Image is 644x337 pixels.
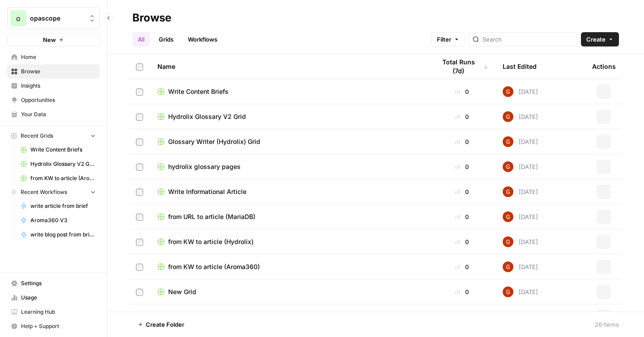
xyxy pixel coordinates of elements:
div: 0 [436,187,488,196]
button: Help + Support [7,319,100,333]
a: Write Content Briefs [157,87,421,96]
span: write article from brief [30,202,96,210]
img: pobvtkb4t1czagu00cqquhmopsq1 [503,286,513,297]
a: write article from brief [17,199,100,213]
div: 26 Items [595,320,619,329]
a: from URL to article (MariaDB) [157,212,421,221]
div: Browse [132,11,171,25]
button: Recent Grids [7,129,100,143]
a: Home [7,50,100,64]
div: [DATE] [503,261,538,272]
button: Filter [431,32,465,46]
a: Opportunities [7,93,100,107]
img: pobvtkb4t1czagu00cqquhmopsq1 [503,111,513,122]
span: Write Informational Article [168,187,246,196]
button: Create Folder [132,317,190,332]
a: Workflows [182,32,223,46]
span: New [43,35,56,44]
span: write blog post from brief (Aroma360) [30,231,96,239]
a: Hydrolix Glossary V2 Grid [17,157,100,171]
img: pobvtkb4t1czagu00cqquhmopsq1 [503,211,513,222]
span: Create [586,35,606,44]
img: pobvtkb4t1czagu00cqquhmopsq1 [503,161,513,172]
span: Filter [437,35,451,44]
a: from KW to article (Aroma360) [157,262,421,271]
div: [DATE] [503,186,538,197]
img: pobvtkb4t1czagu00cqquhmopsq1 [503,261,513,272]
a: Your Data [7,107,100,122]
input: Search [483,35,573,44]
img: pobvtkb4t1czagu00cqquhmopsq1 [503,312,513,322]
span: hydrolix glossary pages [168,162,241,171]
a: Glossary Writer (Hydrolix) Grid [157,137,421,146]
img: pobvtkb4t1czagu00cqquhmopsq1 [503,86,513,97]
div: 0 [436,162,488,171]
span: New Grid [168,287,196,296]
div: [DATE] [503,111,538,122]
span: Create Folder [146,320,184,329]
div: 0 [436,112,488,121]
a: Hydrolix Glossary V2 Grid [157,112,421,121]
a: Browse [7,64,100,79]
span: Browse [21,67,96,76]
span: Hydrolix Glossary V2 Grid [30,160,96,168]
div: [DATE] [503,236,538,247]
div: 0 [436,237,488,246]
div: 0 [436,87,488,96]
span: Learning Hub [21,308,96,316]
div: [DATE] [503,211,538,222]
span: Usage [21,294,96,302]
span: Write Content Briefs [168,87,229,96]
a: Grids [153,32,179,46]
div: 0 [436,212,488,221]
span: from KW to article (Aroma360) [168,262,260,271]
div: 0 [436,137,488,146]
div: Actions [592,54,616,79]
div: Total Runs (7d) [436,54,488,79]
a: Aroma360 V3 [17,213,100,227]
div: 0 [436,262,488,271]
span: Opportunities [21,96,96,104]
a: write blog post from brief (Aroma360) [17,227,100,242]
div: Name [157,54,421,79]
div: 0 [436,287,488,296]
span: Hydrolix Glossary V2 Grid [168,112,246,121]
span: Glossary Writer (Hydrolix) Grid [168,137,260,146]
img: pobvtkb4t1czagu00cqquhmopsq1 [503,236,513,247]
a: New Grid [157,287,421,296]
span: Recent Grids [21,132,53,140]
a: from KW to article (Aroma360) [17,171,100,185]
span: from URL to article (MariaDB) [168,212,255,221]
span: Recent Workflows [21,188,67,196]
button: Create [581,32,619,46]
span: Insights [21,82,96,90]
button: Workspace: opascope [7,7,100,29]
span: Help + Support [21,322,96,330]
span: Home [21,53,96,61]
button: New [7,33,100,46]
div: Last Edited [503,54,537,79]
span: Aroma360 V3 [30,216,96,224]
div: [DATE] [503,286,538,297]
div: [DATE] [503,161,538,172]
a: Insights [7,79,100,93]
button: Recent Workflows [7,185,100,199]
a: from KW to article (Hydrolix) [157,237,421,246]
a: Write Informational Article [157,187,421,196]
a: Settings [7,276,100,291]
a: hydrolix glossary pages [157,162,421,171]
span: Your Data [21,110,96,118]
img: pobvtkb4t1czagu00cqquhmopsq1 [503,136,513,147]
a: Write Content Briefs [17,143,100,157]
img: pobvtkb4t1czagu00cqquhmopsq1 [503,186,513,197]
span: Settings [21,279,96,287]
div: [DATE] [503,86,538,97]
a: Learning Hub [7,305,100,319]
span: Write Content Briefs [30,146,96,154]
a: Usage [7,291,100,305]
span: o [16,13,21,24]
div: [DATE] [503,136,538,147]
span: opascope [30,14,84,23]
div: [DATE] [503,312,538,322]
span: from KW to article (Hydrolix) [168,237,254,246]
